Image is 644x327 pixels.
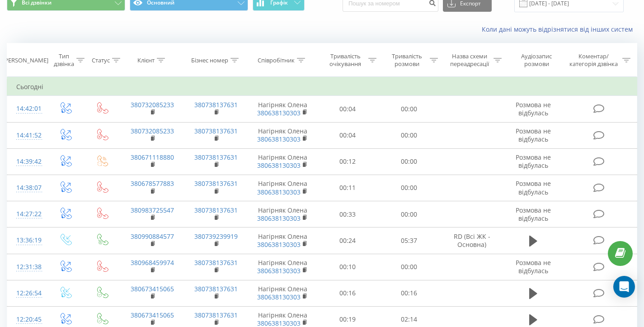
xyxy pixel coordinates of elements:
[317,122,378,148] td: 00:04
[16,153,38,171] div: 14:39:42
[516,127,551,143] span: Розмова не відбулась
[16,258,38,276] div: 12:31:38
[137,57,155,64] div: Клієнт
[194,232,238,241] a: 380739239919
[131,232,174,241] a: 380990884577
[516,206,551,223] span: Розмова не відбулась
[191,57,228,64] div: Бізнес номер
[448,52,492,68] div: Назва схеми переадресації
[378,96,440,122] td: 00:00
[257,214,301,223] a: 380638130303
[54,52,74,68] div: Тип дзвінка
[131,311,174,319] a: 380673415065
[194,100,238,109] a: 380738137631
[516,100,551,117] span: Розмова не відбулась
[16,100,38,118] div: 14:42:01
[378,122,440,148] td: 00:00
[194,153,238,161] a: 380738137631
[317,227,378,254] td: 00:24
[378,254,440,280] td: 00:00
[7,78,637,96] td: Сьогодні
[516,179,551,196] span: Розмова не відбулась
[194,258,238,267] a: 380738137631
[248,175,317,201] td: Нагірняк Олена
[16,127,38,144] div: 14:41:52
[194,206,238,214] a: 380738137631
[512,52,561,68] div: Аудіозапис розмови
[16,232,38,249] div: 13:36:19
[317,175,378,201] td: 00:11
[317,254,378,280] td: 00:10
[131,127,174,135] a: 380732085233
[131,153,174,161] a: 380671118880
[248,227,317,254] td: Нагірняк Олена
[3,57,48,64] div: [PERSON_NAME]
[257,266,301,275] a: 380638130303
[317,96,378,122] td: 00:04
[257,293,301,301] a: 380638130303
[131,179,174,188] a: 380678577883
[248,201,317,227] td: Нагірняк Олена
[257,135,301,143] a: 380638130303
[387,52,428,68] div: Тривалість розмови
[131,258,174,267] a: 380968459974
[613,276,635,298] div: Open Intercom Messenger
[378,175,440,201] td: 00:00
[317,148,378,175] td: 00:12
[378,227,440,254] td: 05:37
[248,122,317,148] td: Нагірняк Олена
[194,127,238,135] a: 380738137631
[131,206,174,214] a: 380983725547
[16,179,38,197] div: 14:38:07
[257,161,301,170] a: 380638130303
[516,153,551,170] span: Розмова не відбулась
[567,52,620,68] div: Коментар/категорія дзвінка
[16,284,38,302] div: 12:26:54
[131,284,174,293] a: 380673415065
[378,148,440,175] td: 00:00
[257,240,301,249] a: 380638130303
[248,254,317,280] td: Нагірняк Олена
[16,205,38,223] div: 14:27:22
[257,109,301,117] a: 380638130303
[317,201,378,227] td: 00:33
[248,96,317,122] td: Нагірняк Олена
[248,280,317,306] td: Нагірняк Олена
[516,258,551,275] span: Розмова не відбулась
[482,25,637,33] a: Коли дані можуть відрізнятися вiд інших систем
[131,100,174,109] a: 380732085233
[194,284,238,293] a: 380738137631
[92,57,110,64] div: Статус
[194,179,238,188] a: 380738137631
[258,57,295,64] div: Співробітник
[248,148,317,175] td: Нагірняк Олена
[378,280,440,306] td: 00:16
[317,280,378,306] td: 00:16
[325,52,366,68] div: Тривалість очікування
[194,311,238,319] a: 380738137631
[257,188,301,196] a: 380638130303
[378,201,440,227] td: 00:00
[440,227,504,254] td: RD (Всі ЖК - Основна)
